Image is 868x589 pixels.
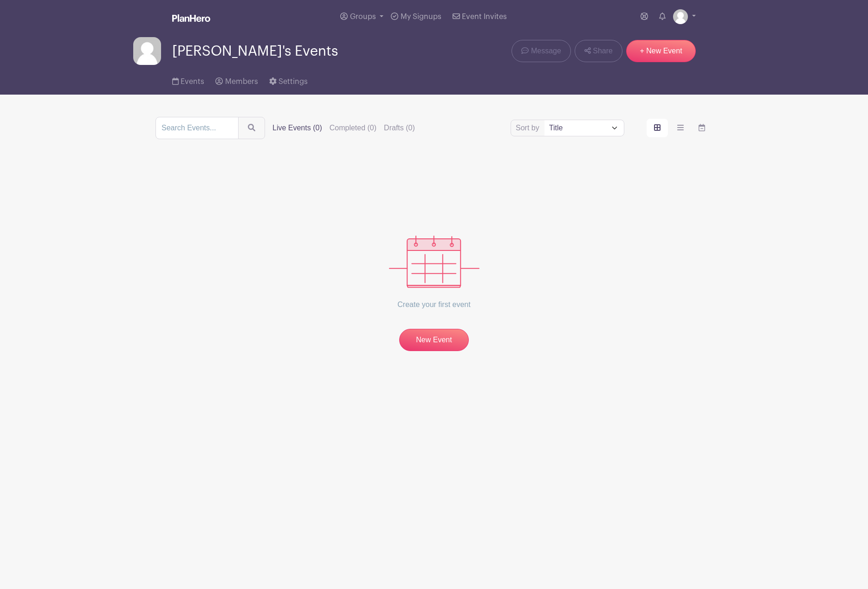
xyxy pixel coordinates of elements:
[272,122,322,134] label: Live Events (0)
[399,329,469,351] a: New Event
[462,13,507,20] span: Event Invites
[272,122,415,134] div: filters
[531,45,561,57] span: Message
[401,13,441,20] span: My Signups
[384,122,415,134] label: Drafts (0)
[215,65,258,95] a: Members
[172,65,204,95] a: Events
[512,40,570,62] a: Message
[133,37,161,65] img: default-ce2991bfa6775e67f084385cd625a349d9dcbb7a52a09fb2fda1e96e2d18dcdb.png
[181,78,204,85] span: Events
[350,13,376,20] span: Groups
[626,40,696,62] a: + New Event
[330,122,376,134] label: Completed (0)
[172,44,338,59] span: [PERSON_NAME]'s Events
[516,122,542,134] label: Sort by
[269,65,308,95] a: Settings
[593,45,613,57] span: Share
[172,14,210,22] img: logo_white-6c42ec7e38ccf1d336a20a19083b03d10ae64f83f12c07503d8b9e83406b4c7d.svg
[279,78,308,85] span: Settings
[389,236,479,288] img: events_empty-56550af544ae17c43cc50f3ebafa394433d06d5f1891c01edc4b5d1d59cfda54.svg
[225,78,258,85] span: Members
[155,117,239,139] input: Search Events...
[575,40,622,62] a: Share
[647,119,713,137] div: order and view
[673,9,688,24] img: default-ce2991bfa6775e67f084385cd625a349d9dcbb7a52a09fb2fda1e96e2d18dcdb.png
[389,288,479,321] p: Create your first event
